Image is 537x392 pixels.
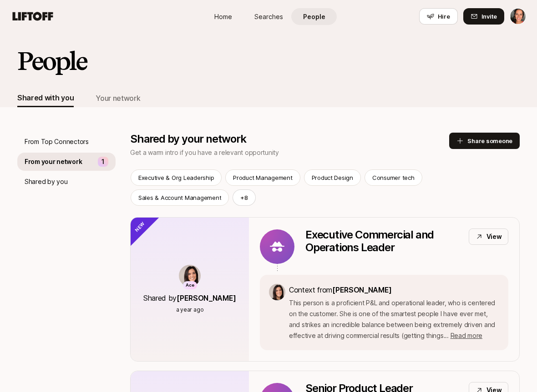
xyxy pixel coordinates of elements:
p: Product Management [233,173,292,182]
div: New [115,202,160,247]
button: Your network [96,89,140,107]
img: 71d7b91d_d7cb_43b4_a7ea_a9b2f2cc6e03.jpg [269,284,285,300]
button: +8 [233,189,256,206]
p: Ace [186,282,194,289]
a: AceShared by[PERSON_NAME]a year agoExecutive Commercial and Operations LeaderViewContext from[PER... [130,217,520,362]
button: Hire [419,8,458,25]
p: Product Design [312,173,353,182]
p: From Top Connectors [25,136,89,147]
img: Lia Siebert [510,9,526,24]
p: Shared by your network [130,133,449,145]
a: Home [200,8,246,25]
span: Invite [481,12,497,21]
span: [PERSON_NAME] [332,285,392,294]
p: Shared by [143,292,236,304]
p: From your network [25,156,82,167]
a: People [291,8,337,25]
p: Get a warm intro if you have a relevant opportunity [130,147,449,158]
h2: People [17,47,86,74]
p: Shared by you [25,176,67,187]
button: Shared with you [17,89,74,107]
button: Share someone [449,133,520,149]
span: Searches [254,12,283,21]
div: Your network [96,92,140,104]
img: 71d7b91d_d7cb_43b4_a7ea_a9b2f2cc6e03.jpg [179,265,201,287]
button: Lia Siebert [510,8,526,25]
span: Read more [451,332,482,339]
p: Consumer tech [372,173,415,182]
p: Context from [289,284,499,296]
p: Executive Commercial and Operations Leader [305,228,461,254]
span: Home [214,12,232,21]
p: a year ago [176,306,204,314]
p: View [486,231,502,242]
div: Shared with you [17,92,74,104]
button: Invite [463,8,504,25]
p: This person is a proficient P&L and operational leader, who is centered on the customer. She is o... [289,298,499,341]
span: Hire [438,12,450,21]
p: Sales & Account Management [138,193,221,202]
span: [PERSON_NAME] [177,293,236,303]
a: Searches [246,8,291,25]
span: People [303,12,325,21]
p: 1 [101,156,105,167]
p: Executive & Org Leadership [138,173,214,182]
